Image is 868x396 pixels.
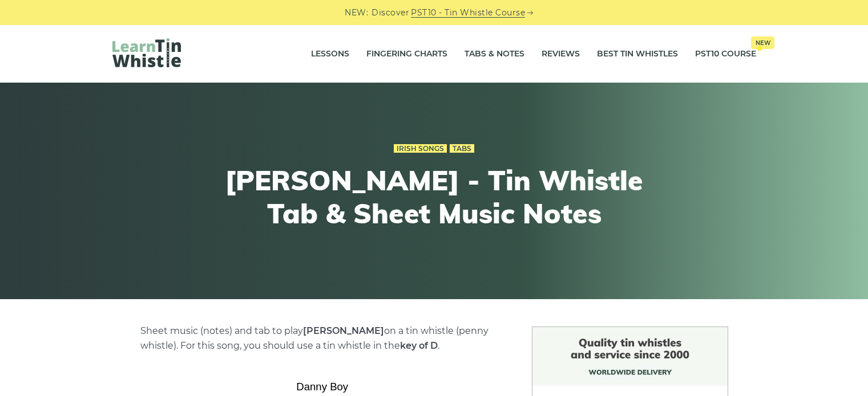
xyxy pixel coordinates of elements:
a: PST10 CourseNew [695,40,756,68]
a: Reviews [542,40,580,68]
a: Tabs [450,144,474,153]
a: Irish Songs [394,144,447,153]
a: Tabs & Notes [465,40,524,68]
img: LearnTinWhistle.com [112,38,181,67]
strong: key of D [400,340,438,351]
strong: [PERSON_NAME] [303,325,384,336]
span: New [751,36,774,49]
a: Best Tin Whistles [597,40,678,68]
a: Lessons [311,40,349,68]
a: Fingering Charts [366,40,447,68]
h1: [PERSON_NAME] - Tin Whistle Tab & Sheet Music Notes [224,164,644,230]
p: Sheet music (notes) and tab to play on a tin whistle (penny whistle). For this song, you should u... [140,324,504,353]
